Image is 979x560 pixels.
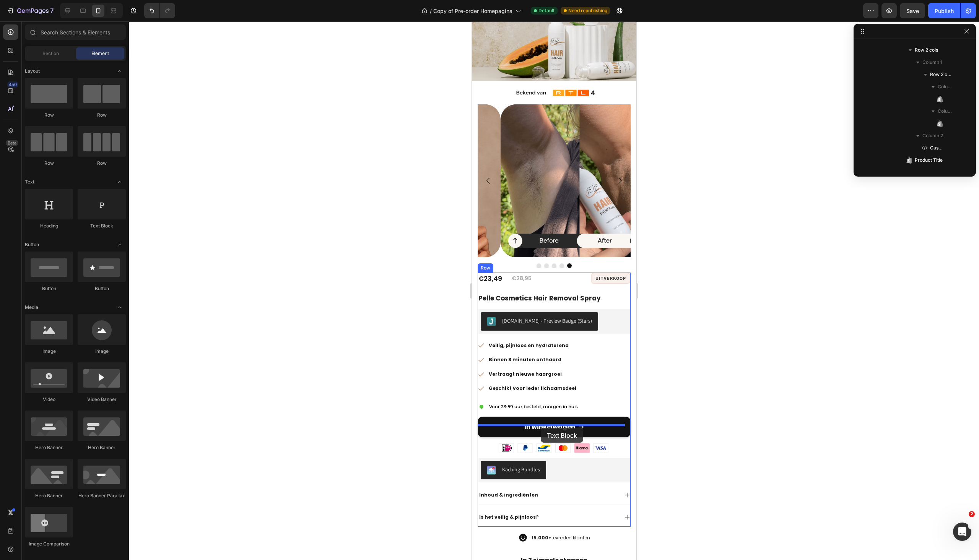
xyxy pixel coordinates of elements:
[938,83,953,91] span: Column 1
[25,112,73,118] div: Row
[6,140,18,146] div: Beta
[114,176,126,188] span: Toggle open
[78,492,126,499] div: Hero Banner Parallax
[42,50,59,57] span: Section
[922,132,943,140] span: Column 2
[25,241,39,248] span: Button
[25,179,34,185] span: Text
[78,396,126,403] div: Video Banner
[433,7,512,15] span: Copy of Pre-order Homepagina
[91,50,109,57] span: Element
[7,81,18,88] div: 450
[114,239,126,251] span: Toggle open
[50,6,54,15] p: 7
[25,541,73,547] div: Image Comparison
[78,112,126,118] div: Row
[935,7,954,15] div: Publish
[938,107,953,115] span: Column 2
[953,523,971,541] iframe: Intercom live chat
[915,156,943,164] span: Product Title
[25,444,73,451] div: Hero Banner
[3,3,57,18] button: 7
[25,160,73,167] div: Row
[930,144,944,152] span: Custom Code
[25,285,73,292] div: Button
[78,160,126,167] div: Row
[900,3,925,18] button: Save
[906,8,919,14] span: Save
[78,285,126,292] div: Button
[472,21,636,560] iframe: Design area
[930,71,953,78] span: Row 2 cols
[25,396,73,403] div: Video
[25,24,126,40] input: Search Sections & Elements
[78,222,126,229] div: Text Block
[538,7,555,14] span: Default
[25,348,73,355] div: Image
[78,444,126,451] div: Hero Banner
[114,301,126,313] span: Toggle open
[114,65,126,77] span: Toggle open
[78,348,126,355] div: Image
[430,7,432,15] span: /
[25,68,40,75] span: Layout
[144,3,175,18] div: Undo/Redo
[928,3,960,18] button: Publish
[568,7,607,14] span: Need republishing
[922,58,942,66] span: Column 1
[25,222,73,229] div: Heading
[915,46,938,54] span: Row 2 cols
[969,511,975,517] span: 2
[25,492,73,499] div: Hero Banner
[25,304,38,311] span: Media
